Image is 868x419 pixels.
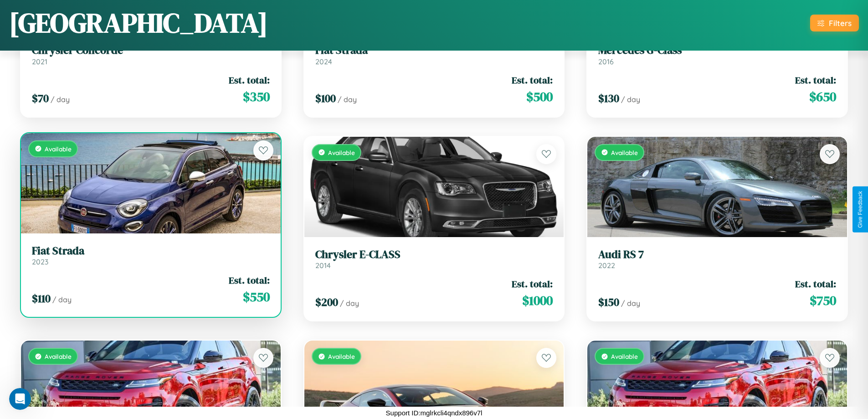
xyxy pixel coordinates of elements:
span: $ 750 [810,291,836,310]
h1: [GEOGRAPHIC_DATA] [9,4,268,41]
h3: Audi RS 7 [598,248,836,261]
span: Available [328,149,355,156]
span: Available [328,352,355,360]
h3: Chrysler Concorde [32,44,270,57]
span: Est. total: [512,73,553,87]
span: / day [621,95,640,104]
h3: Fiat Strada [315,44,553,57]
span: $ 70 [32,91,49,106]
h3: Mercedes G-Class [598,44,836,57]
span: $ 350 [243,88,270,106]
iframe: Intercom live chat [9,388,31,410]
span: / day [340,299,359,308]
div: Give Feedback [857,191,863,228]
span: Est. total: [229,73,270,87]
a: Audi RS 72022 [598,248,836,270]
a: Fiat Strada2024 [315,44,553,66]
span: Est. total: [229,274,270,287]
span: Available [611,149,638,156]
span: $ 100 [315,91,336,106]
span: $ 150 [598,295,619,310]
a: Fiat Strada2023 [32,244,270,267]
span: 2021 [32,57,47,66]
span: 2014 [315,261,331,270]
span: $ 200 [315,295,338,310]
p: Support ID: mglrkcli4qndx896v7l [386,407,483,419]
span: Available [45,352,72,360]
h3: Fiat Strada [32,244,270,258]
span: $ 650 [809,88,836,106]
span: / day [51,95,70,104]
span: $ 1000 [522,291,553,310]
a: Chrysler E-CLASS2014 [315,248,553,270]
a: Chrysler Concorde2021 [32,44,270,66]
span: 2016 [598,57,614,66]
span: $ 130 [598,91,619,106]
span: Available [45,145,72,153]
span: / day [621,299,640,308]
h3: Chrysler E-CLASS [315,248,553,261]
button: Filters [810,15,859,31]
span: / day [52,295,72,304]
span: Est. total: [795,277,836,290]
span: Available [611,352,638,360]
span: 2022 [598,261,615,270]
span: 2024 [315,57,332,66]
div: Filters [829,18,852,28]
a: Mercedes G-Class2016 [598,44,836,66]
span: $ 550 [243,288,270,306]
span: / day [338,95,357,104]
span: $ 500 [526,88,553,106]
span: 2023 [32,257,48,266]
span: Est. total: [795,73,836,87]
span: Est. total: [512,277,553,290]
span: $ 110 [32,291,51,306]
